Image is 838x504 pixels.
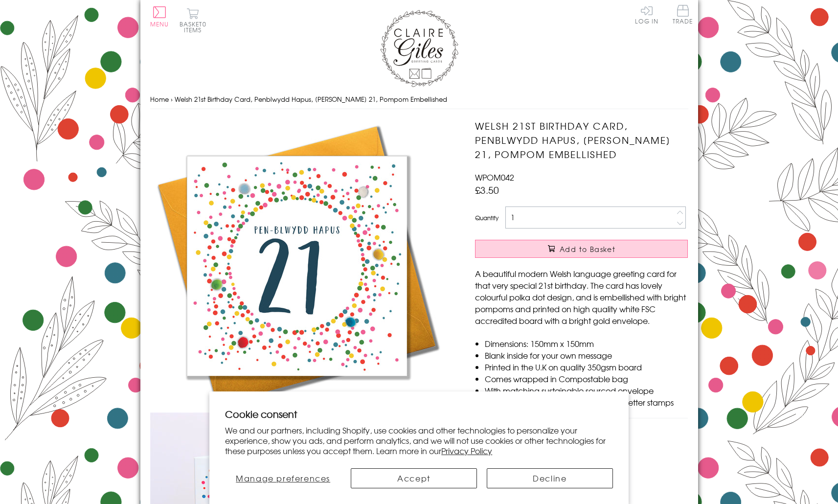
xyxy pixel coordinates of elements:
span: Menu [150,20,169,28]
button: Basket0 items [180,8,206,33]
li: Comes wrapped in Compostable bag [485,373,688,385]
li: Dimensions: 150mm x 150mm [485,338,688,349]
span: Manage preferences [236,472,330,484]
button: Menu [150,6,169,27]
button: Accept [351,468,477,488]
span: Welsh 21st Birthday Card, Penblwydd Hapus, [PERSON_NAME] 21, Pompom Embellished [175,94,447,104]
h2: Cookie consent [225,407,613,421]
h1: Welsh 21st Birthday Card, Penblwydd Hapus, [PERSON_NAME] 21, Pompom Embellished [475,119,688,161]
a: Privacy Policy [441,445,492,457]
li: Blank inside for your own message [485,349,688,361]
button: Decline [487,468,613,488]
label: Quantity [475,213,498,222]
span: 0 items [184,20,206,34]
a: Trade [673,5,693,26]
button: Add to Basket [475,240,688,258]
button: Manage preferences [225,468,341,488]
span: £3.50 [475,183,499,197]
span: Add to Basket [560,244,615,254]
a: Home [150,94,169,104]
img: Claire Giles Greetings Cards [380,10,458,87]
li: Printed in the U.K on quality 350gsm board [485,361,688,373]
li: With matching sustainable sourced envelope [485,385,688,396]
nav: breadcrumbs [150,90,688,110]
p: We and our partners, including Shopify, use cookies and other technologies to personalize your ex... [225,425,613,456]
span: Trade [673,5,693,24]
span: WPOM042 [475,171,514,183]
a: Log In [635,5,658,24]
span: › [171,94,173,104]
p: A beautiful modern Welsh language greeting card for that very special 21st birthday. The card has... [475,268,688,326]
img: Welsh 21st Birthday Card, Penblwydd Hapus, Dotty 21, Pompom Embellished [150,119,444,412]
